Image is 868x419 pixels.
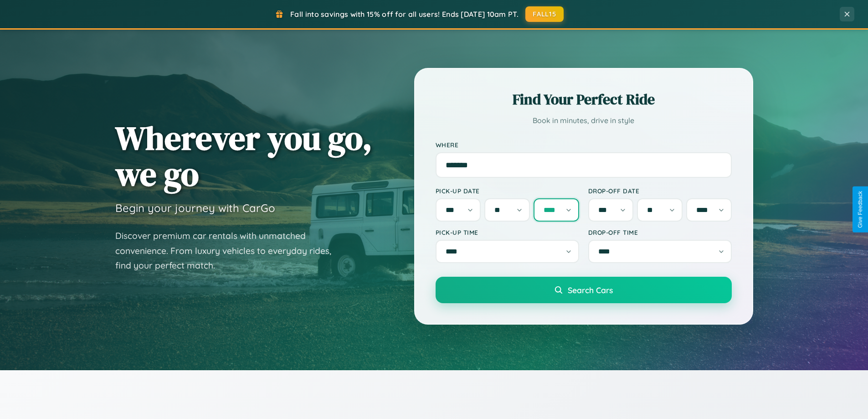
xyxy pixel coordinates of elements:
p: Book in minutes, drive in style [436,114,732,127]
label: Where [436,141,732,149]
h2: Find Your Perfect Ride [436,89,732,109]
h3: Begin your journey with CarGo [115,201,275,215]
span: Fall into savings with 15% off for all users! Ends [DATE] 10am PT. [290,10,519,19]
p: Discover premium car rentals with unmatched convenience. From luxury vehicles to everyday rides, ... [115,228,343,273]
span: Search Cars [568,285,613,295]
label: Pick-up Date [436,187,579,195]
label: Pick-up Time [436,228,579,236]
label: Drop-off Time [588,228,732,236]
button: Search Cars [436,277,732,303]
button: FALL15 [525,6,564,22]
h1: Wherever you go, we go [115,120,372,192]
div: Give Feedback [857,191,863,228]
label: Drop-off Date [588,187,732,195]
